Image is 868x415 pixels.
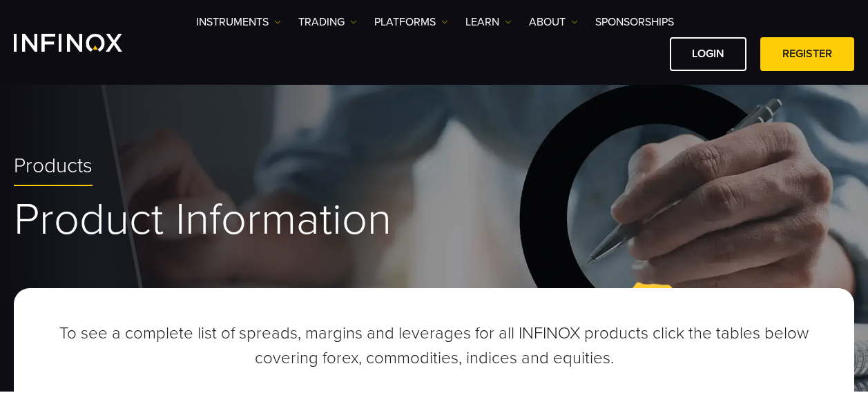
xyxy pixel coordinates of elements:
[14,154,93,179] span: Products
[595,14,674,30] a: SPONSORSHIPS
[670,37,746,71] a: LOGIN
[196,14,281,30] a: Instruments
[14,34,155,52] a: INFINOX Logo
[529,14,578,30] a: ABOUT
[47,321,821,371] p: To see a complete list of spreads, margins and leverages for all INFINOX products click the table...
[374,14,448,30] a: PLATFORMS
[298,14,357,30] a: TRADING
[465,14,512,30] a: Learn
[760,37,854,71] a: REGISTER
[14,196,854,243] h1: Product Information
